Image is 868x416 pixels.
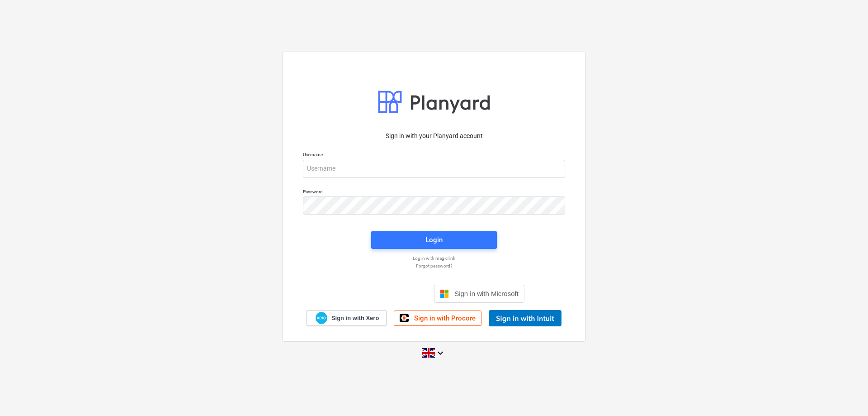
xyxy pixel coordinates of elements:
[454,290,519,297] span: Sign in with Microsoft
[371,231,497,249] button: Login
[316,312,327,324] img: Xero logo
[331,314,379,322] span: Sign in with Xero
[344,284,427,304] div: Sign in with Google. Opens in new tab
[435,348,446,359] i: keyboard_arrow_down
[394,311,481,326] a: Sign in with Procore
[339,284,431,304] iframe: Sign in with Google Button
[414,314,476,322] span: Sign in with Procore
[303,152,565,159] p: Username
[303,189,565,196] p: Password
[298,263,570,269] a: Forgot password?
[425,234,443,246] div: Login
[303,160,565,178] input: Username
[307,310,387,326] a: Sign in with Xero
[298,255,570,261] a: Log in with magic link
[303,131,565,141] p: Sign in with your Planyard account
[440,289,449,298] img: Microsoft logo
